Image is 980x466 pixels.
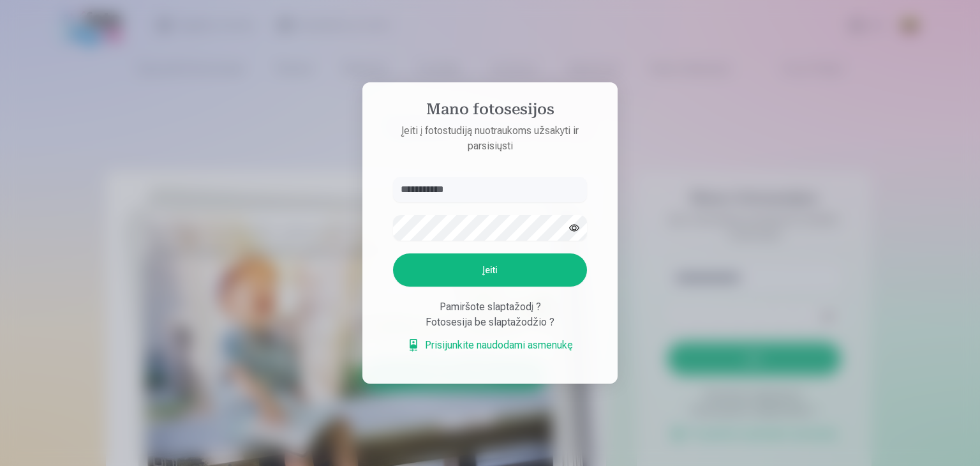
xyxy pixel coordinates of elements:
[393,253,587,287] button: Įeiti
[380,123,600,154] p: Įeiti į fotostudiją nuotraukoms užsakyti ir parsisiųsti
[380,100,600,123] h4: Mano fotosesijos
[393,315,587,330] div: Fotosesija be slaptažodžio ?
[407,338,573,353] a: Prisijunkite naudodami asmenukę
[393,299,587,315] div: Pamiršote slaptažodį ?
